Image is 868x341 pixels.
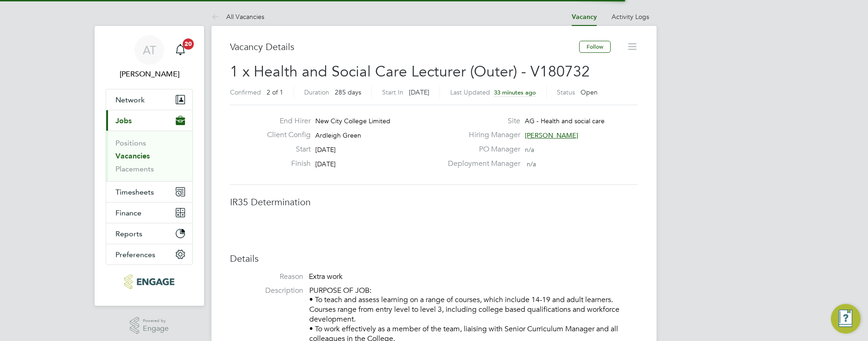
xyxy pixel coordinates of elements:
a: AT[PERSON_NAME] [106,35,193,80]
span: 20 [183,38,194,50]
label: Hiring Manager [442,130,520,140]
label: Client Config [260,130,311,140]
label: End Hirer [260,116,311,126]
a: All Vacancies [211,13,264,21]
span: [PERSON_NAME] [525,131,578,139]
span: Annie Trotter [106,69,193,80]
span: Network [115,95,145,104]
a: Activity Logs [612,13,649,21]
button: Engage Resource Center [831,304,861,334]
span: n/a [527,160,536,168]
label: Start [260,145,311,154]
span: Powered by [143,317,169,325]
button: Network [106,89,192,110]
button: Finance [106,202,192,223]
a: 20 [171,35,190,65]
label: Description [230,286,303,296]
label: Site [442,116,520,126]
span: Engage [143,325,169,333]
label: Finish [260,159,311,169]
button: Jobs [106,110,192,131]
span: Timesheets [115,188,154,196]
label: Deployment Manager [442,159,520,169]
a: Vacancies [115,152,150,160]
button: Reports [106,223,192,244]
span: 285 days [335,88,361,96]
span: 2 of 1 [267,88,283,96]
a: Vacancy [572,13,597,21]
a: Placements [115,164,154,173]
span: n/a [525,145,534,154]
img: tr2rec-logo-retina.png [124,274,174,289]
span: [DATE] [315,160,336,168]
span: [DATE] [409,88,429,96]
span: Open [581,88,598,96]
label: Last Updated [450,88,490,96]
span: 1 x Health and Social Care Lecturer (Outer) - V180732 [230,63,590,81]
label: Reason [230,272,303,282]
span: [DATE] [315,145,336,154]
button: Follow [579,41,611,53]
span: Ardleigh Green [315,131,361,139]
span: AT [143,44,156,56]
h3: Vacancy Details [230,41,579,53]
button: Preferences [106,244,192,265]
nav: Main navigation [95,26,204,306]
span: Preferences [115,250,155,259]
span: New City College Limited [315,117,390,125]
span: Extra work [309,272,343,281]
label: PO Manager [442,145,520,154]
label: Start In [382,88,403,96]
button: Timesheets [106,182,192,202]
span: 33 minutes ago [494,88,536,96]
span: Reports [115,229,142,238]
h3: IR35 Determination [230,196,638,208]
span: AG - Health and social care [525,117,605,125]
label: Duration [304,88,329,96]
span: Finance [115,208,141,217]
a: Positions [115,139,146,147]
a: Go to home page [106,274,193,289]
label: Status [557,88,575,96]
label: Confirmed [230,88,261,96]
span: Jobs [115,116,132,125]
a: Powered byEngage [130,317,169,335]
h3: Details [230,253,638,265]
div: Jobs [106,131,192,181]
